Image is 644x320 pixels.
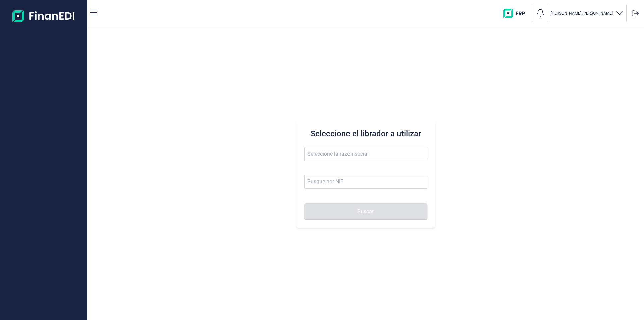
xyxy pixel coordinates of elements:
[12,5,75,27] img: Logo de aplicación
[551,9,624,18] button: [PERSON_NAME] [PERSON_NAME]
[304,175,427,189] input: Busque por NIF
[551,11,613,16] p: [PERSON_NAME] [PERSON_NAME]
[304,128,427,139] h3: Seleccione el librador a utilizar
[304,203,427,220] button: Buscar
[357,209,374,214] span: Buscar
[503,9,530,18] img: erp
[304,147,427,161] input: Seleccione la razón social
